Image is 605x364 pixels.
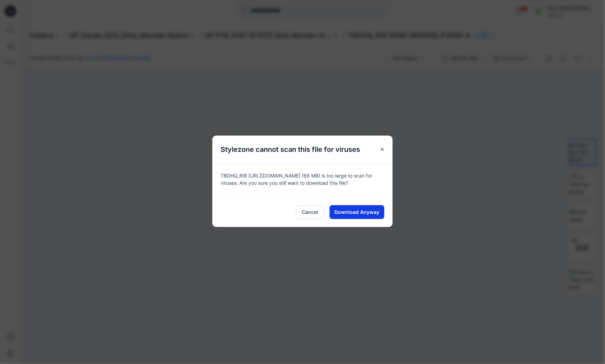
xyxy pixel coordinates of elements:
[296,205,324,219] button: Cancel
[376,143,389,156] button: Close
[212,136,368,163] h5: Stylezone cannot scan this file for viruses
[330,205,384,219] button: Download Anyway
[302,208,318,216] span: Cancel
[212,163,393,197] div: TBDHQ_RIB [URL][DOMAIN_NAME] (69 MB) is too large to scan for viruses. Are you sure you still wan...
[335,208,380,216] span: Download Anyway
